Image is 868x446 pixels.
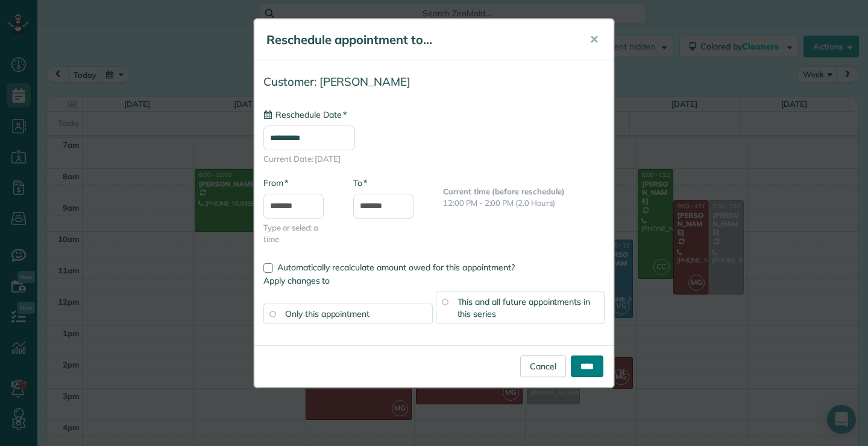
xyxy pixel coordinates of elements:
[442,299,448,305] input: This and all future appointments in this series
[263,109,347,121] label: Reschedule Date
[263,153,605,165] span: Current Date: [DATE]
[266,31,573,48] h5: Reschedule appointment to...
[263,177,288,189] label: From
[263,222,335,245] span: Type or select a time
[263,75,605,88] h4: Customer: [PERSON_NAME]
[263,275,605,287] label: Apply changes to
[277,262,515,273] span: Automatically recalculate amount owed for this appointment?
[458,296,591,319] span: This and all future appointments in this series
[520,355,566,377] a: Cancel
[443,186,565,196] b: Current time (before reschedule)
[443,197,605,209] p: 12:00 PM - 2:00 PM (2.0 Hours)
[285,308,370,319] span: Only this appointment
[269,311,275,317] input: Only this appointment
[590,33,599,46] span: ✕
[353,177,367,189] label: To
